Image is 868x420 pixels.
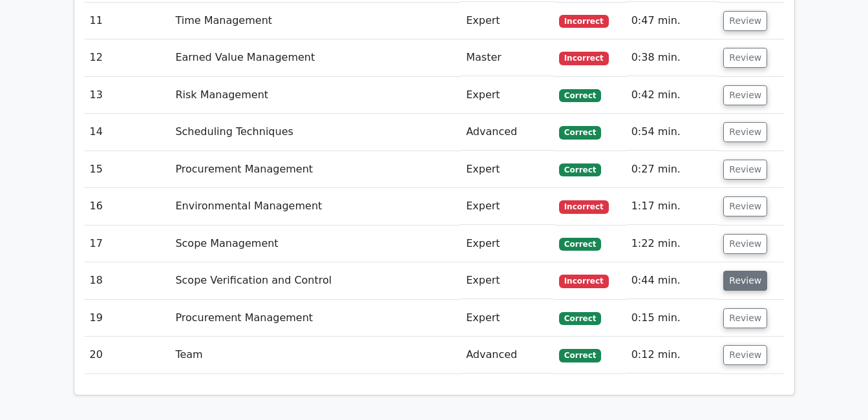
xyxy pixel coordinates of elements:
[626,262,719,299] td: 0:44 min.
[85,337,171,373] td: 20
[170,3,461,39] td: Time Management
[559,349,601,362] span: Correct
[170,77,461,114] td: Risk Management
[170,300,461,337] td: Procurement Management
[626,3,719,39] td: 0:47 min.
[723,122,767,142] button: Review
[559,89,601,102] span: Correct
[85,114,171,151] td: 14
[170,188,461,225] td: Environmental Management
[626,226,719,262] td: 1:22 min.
[723,271,767,291] button: Review
[461,39,554,76] td: Master
[461,226,554,262] td: Expert
[626,114,719,151] td: 0:54 min.
[85,39,171,76] td: 12
[170,226,461,262] td: Scope Management
[85,226,171,262] td: 17
[170,151,461,188] td: Procurement Management
[723,11,767,31] button: Review
[85,77,171,114] td: 13
[559,163,601,176] span: Correct
[461,151,554,188] td: Expert
[723,85,767,105] button: Review
[85,3,171,39] td: 11
[626,77,719,114] td: 0:42 min.
[559,238,601,251] span: Correct
[723,345,767,365] button: Review
[461,262,554,299] td: Expert
[559,52,609,65] span: Incorrect
[723,160,767,180] button: Review
[461,300,554,337] td: Expert
[85,151,171,188] td: 15
[559,275,609,288] span: Incorrect
[723,234,767,254] button: Review
[723,196,767,216] button: Review
[85,300,171,337] td: 19
[170,39,461,76] td: Earned Value Management
[170,337,461,373] td: Team
[461,188,554,225] td: Expert
[461,114,554,151] td: Advanced
[170,114,461,151] td: Scheduling Techniques
[626,337,719,373] td: 0:12 min.
[626,300,719,337] td: 0:15 min.
[170,262,461,299] td: Scope Verification and Control
[461,337,554,373] td: Advanced
[626,188,719,225] td: 1:17 min.
[626,151,719,188] td: 0:27 min.
[85,188,171,225] td: 16
[85,262,171,299] td: 18
[559,15,609,28] span: Incorrect
[559,312,601,325] span: Correct
[626,39,719,76] td: 0:38 min.
[559,200,609,213] span: Incorrect
[559,126,601,139] span: Correct
[723,48,767,68] button: Review
[461,3,554,39] td: Expert
[723,308,767,328] button: Review
[461,77,554,114] td: Expert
